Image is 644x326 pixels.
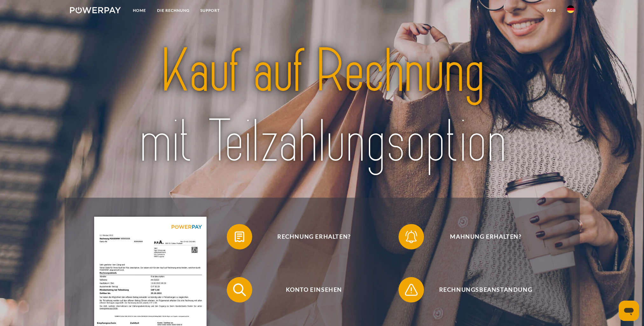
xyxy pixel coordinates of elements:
[398,224,564,249] button: Mahnung erhalten?
[195,5,225,16] a: SUPPORT
[619,301,639,321] iframe: Schaltfläche zum Öffnen des Messaging-Fensters
[151,5,195,16] a: DIE RECHNUNG
[408,277,564,302] span: Rechnungsbeanstandung
[403,229,419,245] img: qb_bell.svg
[70,7,121,13] img: logo-powerpay-white.svg
[236,277,392,302] span: Konto einsehen
[95,33,549,181] img: title-powerpay_de.svg
[128,5,151,16] a: Home
[408,224,564,249] span: Mahnung erhalten?
[227,277,392,302] button: Konto einsehen
[398,277,564,302] button: Rechnungsbeanstandung
[236,224,392,249] span: Rechnung erhalten?
[232,229,247,245] img: qb_bill.svg
[567,5,574,13] img: de
[542,5,561,16] a: agb
[227,224,392,249] button: Rechnung erhalten?
[232,282,247,298] img: qb_search.svg
[403,282,419,298] img: qb_warning.svg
